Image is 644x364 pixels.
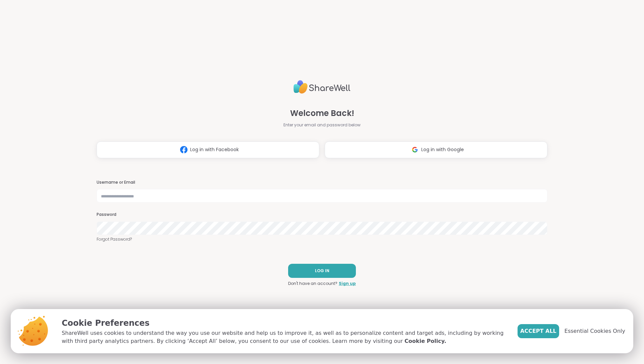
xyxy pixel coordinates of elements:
[290,107,354,119] span: Welcome Back!
[97,141,319,158] button: Log in with Facebook
[62,317,507,329] p: Cookie Preferences
[97,236,547,242] a: Forgot Password?
[421,146,464,153] span: Log in with Google
[62,329,507,345] p: ShareWell uses cookies to understand the way you use our website and help us to improve it, as we...
[325,141,547,158] button: Log in with Google
[283,122,361,128] span: Enter your email and password below
[177,143,190,156] img: ShareWell Logomark
[565,327,625,335] span: Essential Cookies Only
[288,281,337,287] span: Don't have an account?
[315,268,329,274] span: LOG IN
[97,180,547,185] h3: Username or Email
[520,327,556,335] span: Accept All
[409,143,421,156] img: ShareWell Logomark
[518,324,559,338] button: Accept All
[339,281,356,287] a: Sign up
[405,337,446,345] a: Cookie Policy.
[293,77,351,97] img: ShareWell Logo
[288,264,356,278] button: LOG IN
[190,146,239,153] span: Log in with Facebook
[97,212,547,218] h3: Password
